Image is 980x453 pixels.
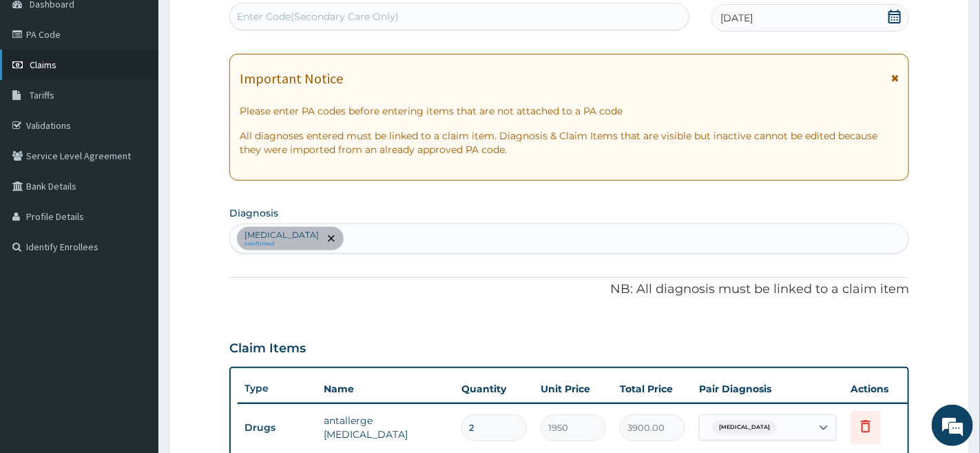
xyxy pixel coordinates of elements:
span: [MEDICAL_DATA] [712,421,777,434]
th: Unit Price [534,375,613,403]
span: Claims [30,59,56,71]
p: Please enter PA codes before entering items that are not attached to a PA code [240,104,899,118]
h3: Claim Items [229,341,306,356]
span: Tariffs [30,89,54,101]
div: Chat with us now [72,77,231,95]
img: d_794563401_company_1708531726252_794563401 [25,69,56,103]
td: Drugs [238,415,317,441]
div: Enter Code(Secondary Care Only) [237,10,399,23]
th: Actions [844,375,913,403]
label: Diagnosis [229,206,278,220]
th: Name [317,375,455,403]
th: Type [238,376,317,401]
small: confirmed [244,241,319,248]
p: NB: All diagnosis must be linked to a claim item [229,281,909,299]
td: antallerge [MEDICAL_DATA] [317,407,455,448]
p: All diagnoses entered must be linked to a claim item. Diagnosis & Claim Items that are visible bu... [240,129,899,157]
th: Pair Diagnosis [692,375,844,403]
div: Minimize live chat window [226,7,259,40]
th: Quantity [455,375,534,403]
h1: Important Notice [240,71,343,86]
span: remove selection option [325,232,337,245]
p: [MEDICAL_DATA] [244,230,319,241]
span: We're online! [80,137,190,276]
textarea: Type your message and hit 'Enter' [7,304,262,352]
th: Total Price [613,375,692,403]
span: [DATE] [720,11,753,25]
